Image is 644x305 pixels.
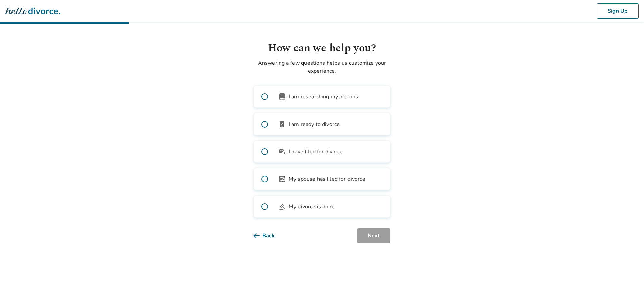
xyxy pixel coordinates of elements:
[610,273,644,305] iframe: Chat Widget
[289,203,335,211] span: My divorce is done
[278,203,286,211] span: gavel
[289,175,365,183] span: My spouse has filed for divorce
[278,93,286,101] span: book_2
[357,228,390,243] button: Next
[278,148,286,156] span: outgoing_mail
[254,59,390,75] p: Answering a few questions helps us customize your experience.
[254,228,285,243] button: Back
[278,175,286,183] span: article_person
[278,120,286,128] span: bookmark_check
[597,3,639,19] button: Sign Up
[289,120,340,128] span: I am ready to divorce
[289,148,343,156] span: I have filed for divorce
[289,93,358,101] span: I am researching my options
[254,40,390,56] h1: How can we help you?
